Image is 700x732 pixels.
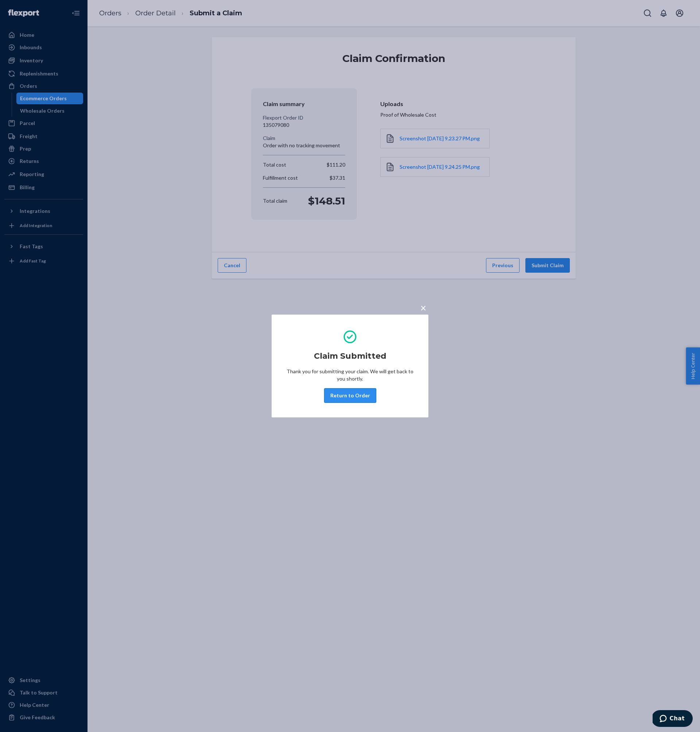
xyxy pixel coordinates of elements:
button: Return to Order [324,388,376,403]
p: Thank you for submitting your claim. We will get back to you shortly. [286,368,414,382]
h2: Claim Submitted [314,350,386,362]
span: × [420,301,426,314]
iframe: Opens a widget where you can chat to one of our agents [653,710,693,728]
